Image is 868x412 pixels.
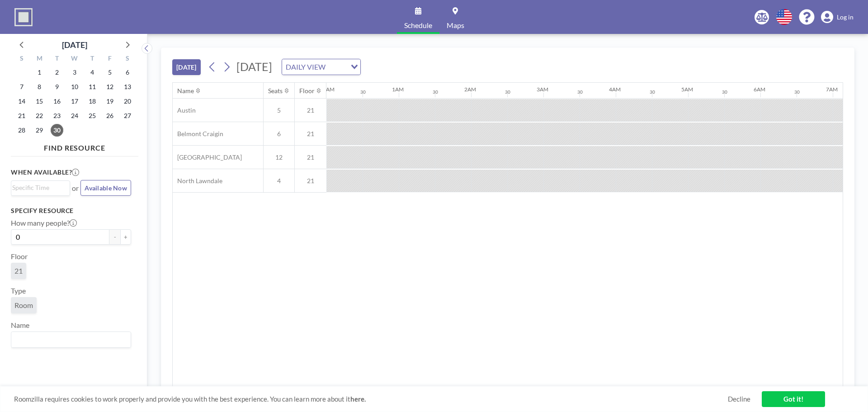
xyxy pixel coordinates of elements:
[11,181,70,194] div: Search for option
[236,60,272,73] span: [DATE]
[62,38,87,51] div: [DATE]
[14,266,23,275] span: 21
[33,95,46,108] span: Monday, September 15, 2025
[826,86,838,93] div: 7AM
[284,61,327,73] span: DAILY VIEW
[404,22,432,29] span: Schedule
[51,95,63,108] span: Tuesday, September 16, 2025
[173,177,222,185] span: North Lawndale
[85,184,127,192] span: Available Now
[464,86,476,93] div: 2AM
[177,87,194,95] div: Name
[83,53,101,65] div: T
[754,86,765,93] div: 6AM
[392,86,404,93] div: 1AM
[295,153,326,161] span: 21
[15,124,28,137] span: Sunday, September 28, 2025
[51,109,63,122] span: Tuesday, September 23, 2025
[121,109,134,122] span: Saturday, September 27, 2025
[33,124,46,137] span: Monday, September 29, 2025
[13,53,31,65] div: S
[722,89,727,95] div: 30
[31,53,48,65] div: M
[447,22,464,29] span: Maps
[48,53,66,65] div: T
[537,86,548,93] div: 3AM
[295,177,326,185] span: 21
[728,395,750,403] a: Decline
[121,95,134,108] span: Saturday, September 20, 2025
[12,183,65,193] input: Search for option
[14,8,33,26] img: organization-logo
[264,130,294,138] span: 6
[282,59,360,75] div: Search for option
[433,89,438,95] div: 30
[295,130,326,138] span: 21
[51,81,63,93] span: Tuesday, September 9, 2025
[68,95,81,108] span: Wednesday, September 17, 2025
[11,218,77,227] label: How many people?
[11,140,138,152] h4: FIND RESOURCE
[268,87,283,95] div: Seats
[33,66,46,79] span: Monday, September 1, 2025
[328,61,345,73] input: Search for option
[51,124,63,137] span: Tuesday, September 30, 2025
[86,81,99,93] span: Thursday, September 11, 2025
[264,153,294,161] span: 12
[104,95,116,108] span: Friday, September 19, 2025
[72,184,79,193] span: or
[650,89,655,95] div: 30
[109,229,120,245] button: -
[11,207,131,215] h3: Specify resource
[33,81,46,93] span: Monday, September 8, 2025
[609,86,621,93] div: 4AM
[299,87,315,95] div: Floor
[15,81,28,93] span: Sunday, September 7, 2025
[68,81,81,93] span: Wednesday, September 10, 2025
[837,13,854,21] span: Log in
[173,106,196,114] span: Austin
[11,332,131,347] div: Search for option
[86,95,99,108] span: Thursday, September 18, 2025
[121,81,134,93] span: Saturday, September 13, 2025
[80,180,131,196] button: Available Now
[794,89,800,95] div: 30
[264,106,294,114] span: 5
[104,66,116,79] span: Friday, September 5, 2025
[15,95,28,108] span: Sunday, September 14, 2025
[86,66,99,79] span: Thursday, September 4, 2025
[264,177,294,185] span: 4
[104,81,116,93] span: Friday, September 12, 2025
[320,86,335,93] div: 12AM
[505,89,510,95] div: 30
[86,109,99,122] span: Thursday, September 25, 2025
[121,66,134,79] span: Saturday, September 6, 2025
[66,53,84,65] div: W
[172,59,201,75] button: [DATE]
[14,301,33,309] span: Room
[11,286,26,295] label: Type
[681,86,693,93] div: 5AM
[104,109,116,122] span: Friday, September 26, 2025
[14,395,728,403] span: Roomzilla requires cookies to work properly and provide you with the best experience. You can lea...
[101,53,118,65] div: F
[12,334,126,346] input: Search for option
[173,153,242,161] span: [GEOGRAPHIC_DATA]
[577,89,583,95] div: 30
[68,109,81,122] span: Wednesday, September 24, 2025
[173,130,223,138] span: Belmont Craigin
[120,229,131,245] button: +
[350,395,366,403] a: here.
[360,89,366,95] div: 30
[11,252,28,261] label: Floor
[33,109,46,122] span: Monday, September 22, 2025
[68,66,81,79] span: Wednesday, September 3, 2025
[821,11,854,24] a: Log in
[118,53,136,65] div: S
[15,109,28,122] span: Sunday, September 21, 2025
[11,321,29,330] label: Name
[295,106,326,114] span: 21
[762,391,825,407] a: Got it!
[51,66,63,79] span: Tuesday, September 2, 2025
